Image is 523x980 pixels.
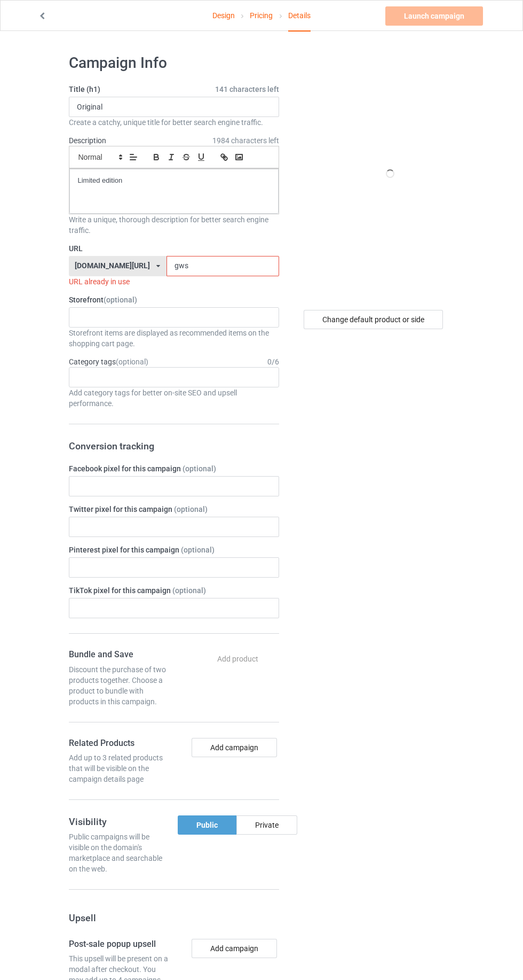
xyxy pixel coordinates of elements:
[304,310,443,329] div: Change default product or side
[69,831,170,874] div: Public campaigns will be visible on the domain's marketplace and searchable on the web.
[78,176,270,186] p: Limited edition
[69,214,279,236] div: Write a unique, thorough description for better search engine traffic.
[69,912,279,924] h3: Upsell
[69,84,279,95] label: Title (h1)
[69,276,279,287] div: URL already in use
[69,752,170,784] div: Add up to 3 related products that will be visible on the campaign details page
[174,505,208,514] span: (optional)
[69,939,170,950] h4: Post-sale popup upsell
[69,387,279,409] div: Add category tags for better on-site SEO and upsell performance.
[215,84,279,95] span: 141 characters left
[69,356,148,367] label: Category tags
[116,357,148,366] span: (optional)
[75,262,150,269] div: [DOMAIN_NAME][URL]
[69,463,279,474] label: Facebook pixel for this campaign
[69,545,279,555] label: Pinterest pixel for this campaign
[267,356,279,367] div: 0 / 6
[69,738,170,749] h4: Related Products
[192,939,277,958] button: Add campaign
[212,135,279,146] span: 1984 characters left
[183,464,216,473] span: (optional)
[69,117,279,128] div: Create a catchy, unique title for better search engine traffic.
[69,440,279,452] h3: Conversion tracking
[192,738,277,757] button: Add campaign
[212,1,235,30] a: Design
[69,136,106,145] label: Description
[69,243,279,254] label: URL
[69,664,170,707] div: Discount the purchase of two products together. Choose a product to bundle with products in this ...
[69,53,279,73] h1: Campaign Info
[172,586,206,595] span: (optional)
[181,546,215,554] span: (optional)
[250,1,273,30] a: Pricing
[69,294,279,305] label: Storefront
[69,649,170,660] h4: Bundle and Save
[236,815,297,835] div: Private
[69,328,279,349] div: Storefront items are displayed as recommended items on the shopping cart page.
[104,295,137,304] span: (optional)
[69,585,279,596] label: TikTok pixel for this campaign
[288,1,311,32] div: Details
[178,815,236,835] div: Public
[69,504,279,515] label: Twitter pixel for this campaign
[69,815,170,828] h3: Visibility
